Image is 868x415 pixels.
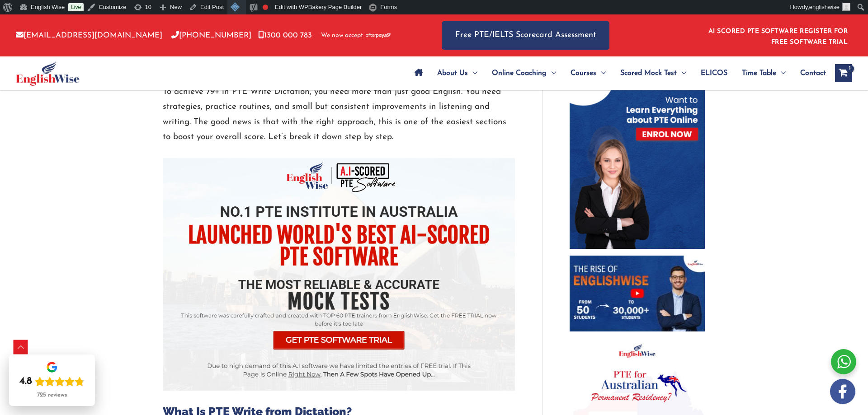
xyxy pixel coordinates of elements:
span: We now accept [321,31,363,40]
a: Scored Mock TestMenu Toggle [613,57,693,89]
img: white-facebook.png [830,379,855,404]
a: View Shopping Cart, 1 items [835,64,852,82]
a: Time TableMenu Toggle [735,57,793,89]
a: Live [68,3,84,11]
nav: Site Navigation: Main Menu [407,57,826,89]
a: Contact [793,57,826,89]
span: Scored Mock Test [620,57,677,89]
span: Online Coaching [492,57,547,89]
a: About UsMenu Toggle [430,57,485,89]
a: Online CoachingMenu Toggle [485,57,563,89]
span: ELICOS [701,57,727,89]
div: Rating: 4.8 out of 5 [19,375,85,388]
a: Free PTE/IELTS Scorecard Assessment [442,21,609,50]
span: Menu Toggle [677,57,686,89]
a: CoursesMenu Toggle [563,57,613,89]
aside: Header Widget 1 [703,21,852,50]
div: 725 reviews [37,392,67,399]
span: About Us [437,57,468,89]
a: [EMAIL_ADDRESS][DOMAIN_NAME] [16,32,162,39]
span: englishwise [809,4,840,10]
div: Focus keyphrase not set [263,5,268,10]
span: Menu Toggle [776,57,786,89]
img: cropped-ew-logo [16,61,80,86]
a: AI SCORED PTE SOFTWARE REGISTER FOR FREE SOFTWARE TRIAL [708,28,848,46]
img: ashok kumar [842,3,850,11]
span: Menu Toggle [547,57,556,89]
p: To achieve 79+ in PTE Write Dictation, you need more than just good English. You need strategies,... [163,84,515,145]
a: ELICOS [693,57,735,89]
a: [PHONE_NUMBER] [171,32,251,39]
img: Afterpay-Logo [366,33,391,38]
span: Courses [571,57,596,89]
span: Menu Toggle [596,57,606,89]
div: 4.8 [19,375,32,388]
a: 1300 000 783 [258,32,312,39]
span: Menu Toggle [468,57,477,89]
span: Time Table [742,57,776,89]
span: Contact [800,57,826,89]
img: pte-institute.jpg [163,158,515,391]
